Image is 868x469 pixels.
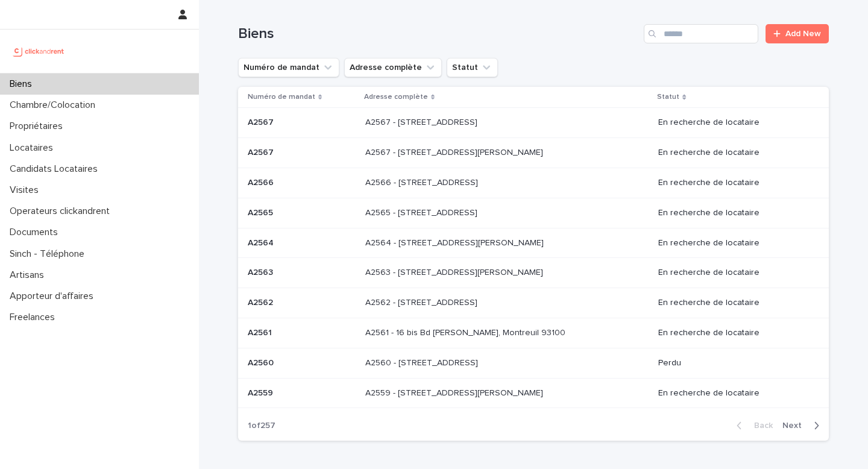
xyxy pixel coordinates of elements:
p: En recherche de locataire [658,208,810,218]
input: Search [644,24,758,43]
p: En recherche de locataire [658,268,810,278]
p: A2565 [248,206,275,218]
p: En recherche de locataire [658,178,810,188]
tr: A2563A2563 A2563 - [STREET_ADDRESS][PERSON_NAME]A2563 - [STREET_ADDRESS][PERSON_NAME] En recherch... [238,258,829,288]
p: Candidats Locataires [5,163,107,175]
p: En recherche de locataire [658,298,810,308]
p: A2566 - [STREET_ADDRESS] [365,175,480,188]
tr: A2565A2565 A2565 - [STREET_ADDRESS]A2565 - [STREET_ADDRESS] En recherche de locataire [238,198,829,228]
p: A2567 - [STREET_ADDRESS] [365,115,480,128]
p: Chambre/Colocation [5,99,105,111]
tr: A2564A2564 A2564 - [STREET_ADDRESS][PERSON_NAME]A2564 - [STREET_ADDRESS][PERSON_NAME] En recherch... [238,228,829,258]
p: Locataires [5,142,63,154]
tr: A2567A2567 A2567 - [STREET_ADDRESS]A2567 - [STREET_ADDRESS] En recherche de locataire [238,108,829,138]
tr: A2560A2560 A2560 - [STREET_ADDRESS]A2560 - [STREET_ADDRESS] Perdu [238,348,829,378]
p: Sinch - Téléphone [5,248,94,260]
p: En recherche de locataire [658,238,810,248]
p: Freelances [5,312,64,323]
tr: A2566A2566 A2566 - [STREET_ADDRESS]A2566 - [STREET_ADDRESS] En recherche de locataire [238,168,829,198]
p: A2563 [248,265,275,278]
button: Next [778,420,829,431]
tr: A2559A2559 A2559 - [STREET_ADDRESS][PERSON_NAME]A2559 - [STREET_ADDRESS][PERSON_NAME] En recherch... [238,378,829,408]
p: En recherche de locataire [658,328,810,338]
span: Add New [785,30,821,38]
span: Next [782,421,809,430]
p: A2566 [248,175,276,188]
p: A2560 [248,356,276,368]
p: Documents [5,227,68,238]
button: Back [727,420,778,431]
p: A2565 - [STREET_ADDRESS] [365,206,480,218]
p: 1 of 257 [238,411,285,441]
p: A2559 - [STREET_ADDRESS][PERSON_NAME] [365,386,546,398]
p: A2561 [248,326,274,338]
p: Operateurs clickandrent [5,206,119,217]
p: Numéro de mandat [248,90,315,104]
button: Statut [447,58,498,77]
p: A2562 [248,295,275,308]
p: Visites [5,184,48,196]
p: A2561 - 16 bis Bd [PERSON_NAME], Montreuil 93100 [365,326,568,338]
p: A2560 - [STREET_ADDRESS] [365,356,480,368]
p: A2562 - [STREET_ADDRESS] [365,295,480,308]
img: UCB0brd3T0yccxBKYDjQ [10,39,68,63]
span: Back [747,421,773,430]
h1: Biens [238,25,639,43]
p: En recherche de locataire [658,148,810,158]
p: Perdu [658,358,810,368]
p: En recherche de locataire [658,118,810,128]
p: Statut [657,90,679,104]
p: Propriétaires [5,121,72,132]
p: Artisans [5,269,54,281]
tr: A2562A2562 A2562 - [STREET_ADDRESS]A2562 - [STREET_ADDRESS] En recherche de locataire [238,288,829,318]
p: Adresse complète [364,90,428,104]
p: A2563 - 781 Avenue de Monsieur Teste, Montpellier 34070 [365,265,546,278]
p: Biens [5,78,42,90]
tr: A2561A2561 A2561 - 16 bis Bd [PERSON_NAME], Montreuil 93100A2561 - 16 bis Bd [PERSON_NAME], Montr... [238,318,829,348]
tr: A2567A2567 A2567 - [STREET_ADDRESS][PERSON_NAME]A2567 - [STREET_ADDRESS][PERSON_NAME] En recherch... [238,138,829,168]
p: En recherche de locataire [658,388,810,398]
a: Add New [766,24,829,43]
p: A2559 [248,386,275,398]
button: Adresse complète [344,58,442,77]
p: A2564 - [STREET_ADDRESS][PERSON_NAME] [365,236,546,248]
button: Numéro de mandat [238,58,339,77]
p: A2567 - [STREET_ADDRESS][PERSON_NAME] [365,145,546,158]
p: Apporteur d'affaires [5,291,103,302]
p: A2567 [248,145,276,158]
p: A2564 [248,236,276,248]
p: A2567 [248,115,276,128]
